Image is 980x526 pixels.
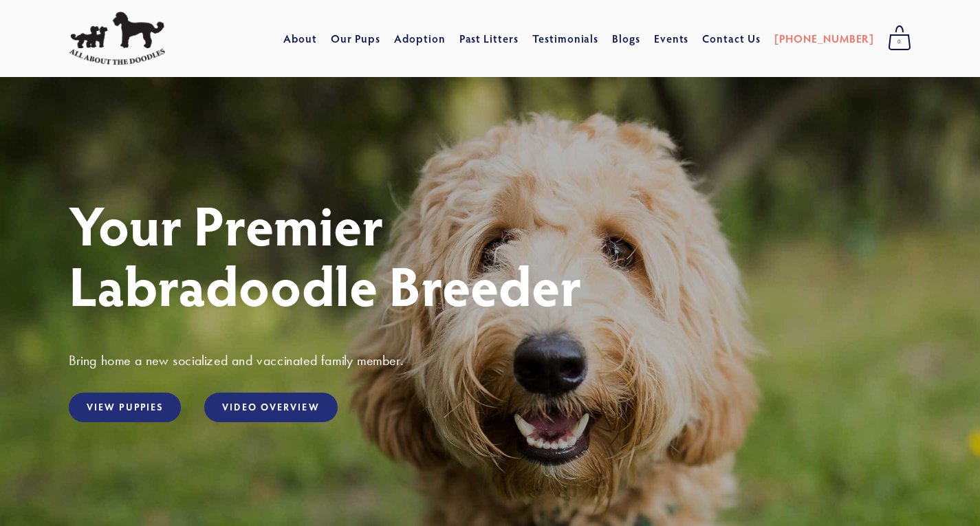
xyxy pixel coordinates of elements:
[69,393,181,422] a: View Puppies
[774,26,874,51] a: [PHONE_NUMBER]
[702,26,761,51] a: Contact Us
[881,21,918,56] a: 0 items in cart
[69,194,911,315] h1: Your Premier Labradoodle Breeder
[204,393,337,422] a: Video Overview
[612,26,640,51] a: Blogs
[283,26,317,51] a: About
[394,26,446,51] a: Adoption
[69,12,165,65] img: All About The Doodles
[459,31,519,45] a: Past Litters
[532,26,599,51] a: Testimonials
[331,26,381,51] a: Our Pups
[69,351,911,369] h3: Bring home a new socialized and vaccinated family member.
[888,33,911,51] span: 0
[654,26,689,51] a: Events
